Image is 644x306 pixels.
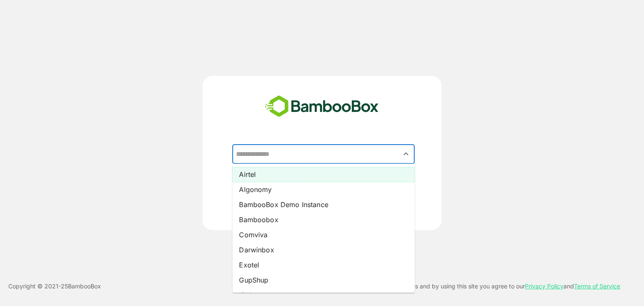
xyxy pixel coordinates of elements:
p: This site uses cookies and by using this site you agree to our and [358,281,620,291]
li: Bamboobox [232,212,415,227]
li: Comviva [232,227,415,242]
li: Darwinbox [232,242,415,257]
li: IBM [232,288,415,303]
li: Exotel [232,257,415,272]
li: BambooBox Demo Instance [232,197,415,212]
li: Algonomy [232,182,415,197]
p: Copyright © 2021- 25 BambooBox [8,281,101,291]
button: Close [400,148,412,160]
li: GupShup [232,272,415,288]
li: Airtel [232,167,415,182]
a: Terms of Service [574,283,620,290]
a: Privacy Policy [525,283,563,290]
img: bamboobox [260,93,383,120]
